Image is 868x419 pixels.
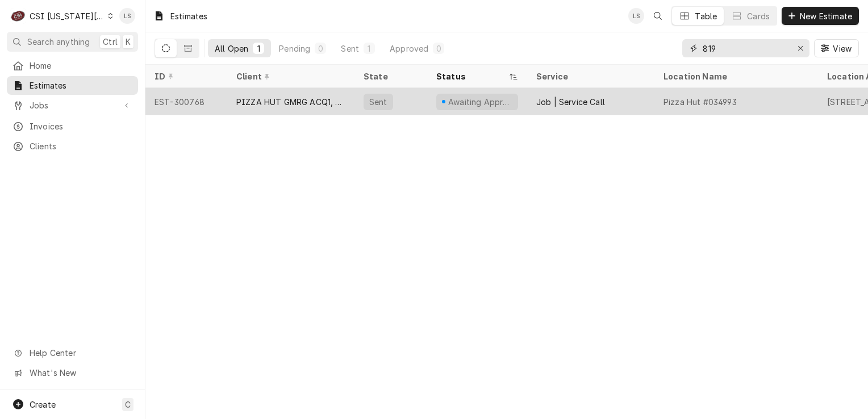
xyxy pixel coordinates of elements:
div: Location Name [663,70,807,82]
button: View [814,39,859,57]
span: Estimates [30,79,132,91]
button: Open search [649,7,667,25]
div: Client [236,70,343,82]
a: Go to Jobs [7,96,138,115]
span: What's New [30,367,131,379]
div: Table [695,10,717,22]
span: Jobs [30,99,115,111]
span: New Estimate [798,10,854,22]
span: Clients [30,140,132,152]
div: CSI Kansas City's Avatar [10,8,26,24]
a: Home [7,56,138,75]
a: Go to What's New [7,363,138,382]
button: Search anythingCtrlK [7,32,138,52]
span: Search anything [27,36,90,48]
div: 0 [435,43,442,55]
div: Sent [368,96,389,108]
div: Approved [390,43,428,55]
span: Create [30,400,56,409]
div: Pending [279,43,310,55]
div: Pizza Hut #034993 [663,96,737,108]
div: EST-300768 [145,88,227,115]
div: 1 [366,43,373,55]
div: C [10,8,26,24]
span: C [125,399,131,410]
div: PIZZA HUT GMRG ACQ1, LLC [236,96,345,108]
div: Lindsay Stover's Avatar [119,8,135,24]
button: New Estimate [782,7,859,25]
input: Keyword search [703,39,788,57]
span: K [126,36,131,48]
div: Status [436,70,507,82]
button: Erase input [791,39,809,57]
div: LS [628,8,644,24]
a: Go to Help Center [7,343,138,362]
a: Clients [7,137,138,156]
a: Estimates [7,76,138,95]
div: Lindsay Stover's Avatar [628,8,644,24]
div: ID [155,70,216,82]
div: Service [536,70,643,82]
div: LS [119,8,135,24]
div: Sent [341,43,359,55]
div: Cards [747,10,770,22]
span: Help Center [30,347,131,359]
div: CSI [US_STATE][GEOGRAPHIC_DATA] [30,10,105,22]
a: Invoices [7,117,138,136]
div: 1 [255,43,262,55]
span: View [831,43,854,55]
div: State [364,70,418,82]
span: Home [30,60,132,72]
span: Ctrl [103,36,118,48]
div: Job | Service Call [536,96,605,108]
div: 0 [317,43,324,55]
div: All Open [215,43,248,55]
div: Awaiting Approval [447,96,514,108]
span: Invoices [30,120,132,132]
